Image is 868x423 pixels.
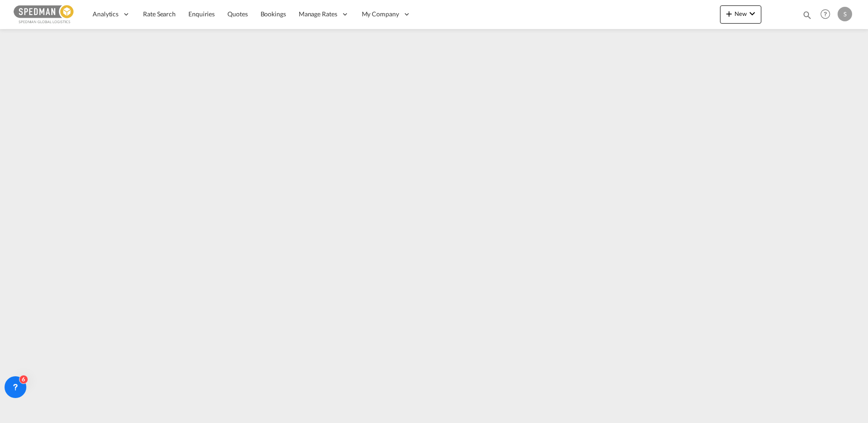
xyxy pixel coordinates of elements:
[724,10,758,17] span: New
[802,10,812,24] div: icon-magnify
[143,10,176,18] span: Rate Search
[818,6,833,22] span: Help
[362,10,399,19] span: My Company
[802,10,812,20] md-icon: icon-magnify
[747,8,758,19] md-icon: icon-chevron-down
[14,4,75,25] img: c12ca350ff1b11efb6b291369744d907.png
[838,7,852,21] div: S
[724,8,735,19] md-icon: icon-plus 400-fg
[720,5,761,24] button: icon-plus 400-fgNewicon-chevron-down
[93,10,118,19] span: Analytics
[261,10,286,18] span: Bookings
[299,10,337,19] span: Manage Rates
[818,6,838,23] div: Help
[188,10,215,18] span: Enquiries
[227,10,247,18] span: Quotes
